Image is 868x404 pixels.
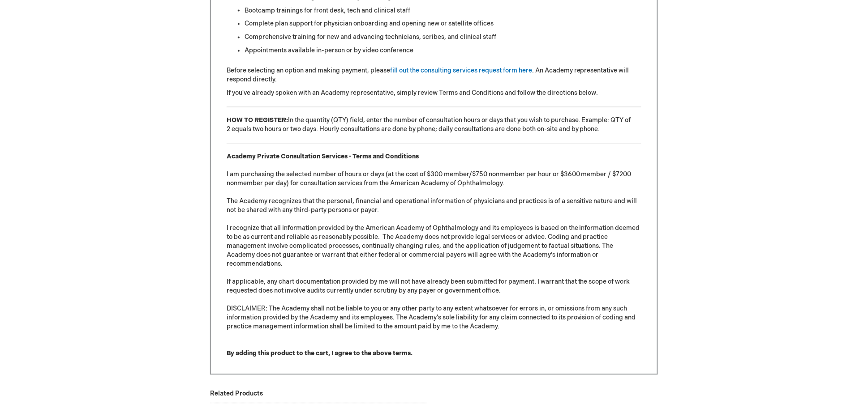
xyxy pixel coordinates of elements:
li: Bootcamp trainings for front desk, tech and clinical staff [245,6,641,15]
div: I am purchasing the selected number of hours or days (at the cost of $300 member/$750 nonmember p... [227,170,641,332]
div: DISCLAIMER: The Academy shall not be liable to you or any other party to any extent whatsoever fo... [227,305,641,332]
li: Appointments available in-person or by video conference [245,47,641,55]
p: Before selecting an option and making payment, please . An Academy representative will respond di... [227,67,641,85]
strong: By adding this product to the cart, I agree to the above terms. [227,350,413,357]
li: Complete plan support for physician onboarding and opening new or satellite offices [245,20,641,29]
strong: HOW TO REGISTER: [227,117,288,124]
strong: Related Products [210,390,263,398]
a: fill out the consulting services request form here [390,67,532,75]
p: If you've already spoken with an Academy representative, simply review Terms and Conditions and f... [227,89,641,98]
b: Academy Private Consultation Services - Terms and Conditions [227,153,419,161]
li: Comprehensive training for new and advancing technicians, scribes, and clinical staff [245,33,641,42]
p: In the quantity (QTY) field, enter the number of consultation hours or days that you wish to purc... [227,116,641,134]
